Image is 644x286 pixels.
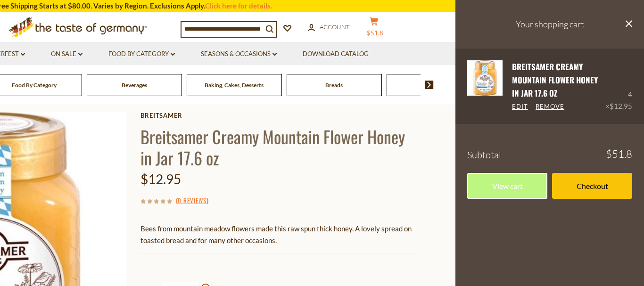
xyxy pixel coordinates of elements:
[367,29,383,37] span: $51.8
[12,82,57,89] a: Food By Category
[178,196,206,206] a: 0 Reviews
[51,49,83,59] a: On Sale
[606,149,632,159] span: $51.8
[512,103,528,111] a: Edit
[140,171,181,187] span: $12.95
[201,49,277,59] a: Seasons & Occasions
[108,49,175,59] a: Food By Category
[122,82,147,89] a: Beverages
[467,60,503,96] img: Breitsamer Creamy Mountain Flower Honey in Jar 17.6 oz
[320,23,350,31] span: Account
[303,49,369,59] a: Download Catalog
[512,61,598,99] a: Breitsamer Creamy Mountain Flower Honey in Jar 17.6 oz
[552,173,632,199] a: Checkout
[205,82,264,89] a: Baking, Cakes, Desserts
[610,102,632,110] span: $12.95
[176,196,208,205] span: ( )
[308,22,350,33] a: Account
[140,126,416,168] h1: Breitsamer Creamy Mountain Flower Honey in Jar 17.6 oz
[467,60,503,113] a: Breitsamer Creamy Mountain Flower Honey in Jar 17.6 oz
[325,82,343,89] a: Breads
[536,103,564,111] a: Remove
[140,223,416,246] p: Bees from mountain meadow flowers made this raw spun thick honey. A lovely spread on toasted brea...
[467,173,547,199] a: View cart
[605,60,632,113] div: 4 ×
[360,17,388,41] button: $51.8
[205,1,272,10] a: Click here for details.
[425,81,434,89] img: next arrow
[140,112,416,119] a: Breitsamer
[467,149,501,161] span: Subtotal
